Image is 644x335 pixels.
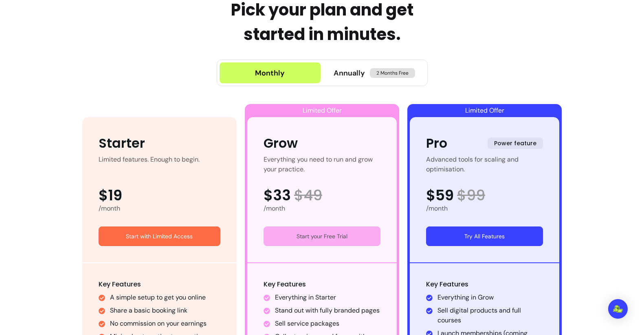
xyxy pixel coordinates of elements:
span: $59 [426,187,454,204]
div: /month [426,204,543,213]
li: A simple setup to get you online [110,293,220,302]
li: Sell digital products and full courses [437,306,543,325]
div: Advanced tools for scaling and optimisation. [426,155,543,174]
div: Open Intercom Messenger [608,299,628,319]
span: Key Features [264,280,306,289]
div: Grow [264,133,298,153]
li: Sell service packages [275,319,380,328]
li: Share a basic booking link [110,306,220,315]
div: Limited features. Enough to begin. [99,155,200,174]
span: $33 [264,187,291,204]
div: Pro [426,133,447,153]
div: Limited Offer [247,104,397,117]
div: /month [99,204,220,213]
span: Key Features [99,280,141,289]
span: $19 [99,187,122,204]
span: $ 99 [457,187,485,204]
a: Start with Limited Access [99,226,220,246]
span: Annually [334,67,365,79]
li: Everything in Grow [437,293,543,302]
li: No commission on your earnings [110,319,220,328]
span: Key Features [426,280,468,289]
span: $ 49 [294,187,322,204]
div: Monthly [255,67,285,79]
div: Starter [99,133,145,153]
div: /month [264,204,380,213]
a: Start your Free Trial [264,226,380,246]
div: Everything you need to run and grow your practice. [264,155,380,174]
div: Limited Offer [410,104,559,117]
a: Try All Features [426,226,543,246]
li: Everything in Starter [275,293,380,302]
li: Stand out with fully branded pages [275,306,380,315]
span: Power feature [488,138,543,149]
span: 2 Months Free [370,68,415,78]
